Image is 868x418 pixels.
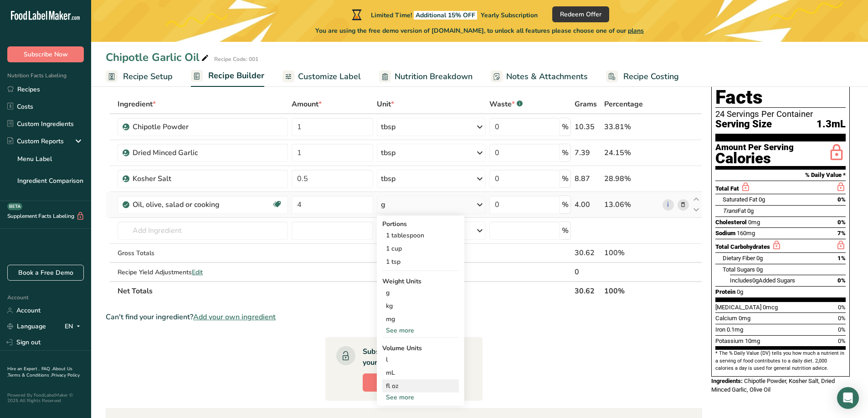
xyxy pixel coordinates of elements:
th: Net Totals [116,281,573,300]
div: Gross Totals [118,248,288,258]
div: 30.62 [575,247,601,258]
span: Serving Size [715,119,772,130]
span: Fat [723,207,746,214]
span: Edit [192,268,203,277]
div: Limited Time! [350,9,538,20]
a: Notes & Attachments [491,66,588,87]
span: Unit [377,99,394,110]
span: Dietary Fiber [723,255,755,262]
div: 0 [575,267,601,277]
span: Iron [715,326,725,333]
div: Portions [382,219,459,229]
div: 28.98% [604,173,659,184]
span: 0% [838,315,846,322]
a: FAQ . [41,366,52,372]
div: Custom Reports [7,136,64,146]
div: Oil, olive, salad or cooking [133,199,247,210]
div: BETA [7,203,22,210]
span: Calcium [715,315,737,322]
span: Percentage [604,99,643,110]
button: Redeem Offer [552,6,609,22]
span: Recipe Setup [123,71,173,83]
a: Book a Free Demo [7,265,84,281]
span: 1% [837,255,846,262]
th: 30.62 [573,281,602,300]
span: 0% [838,326,846,333]
a: Hire an Expert . [7,366,40,372]
a: Recipe Costing [606,66,679,87]
div: fl oz [386,381,455,391]
div: g [382,286,459,299]
div: Kosher Salt [133,173,247,184]
button: Subscribe Now [7,46,84,62]
div: See more [382,393,459,402]
span: 0.1mg [727,326,743,333]
span: 0mg [748,219,760,226]
div: Chipotle Powder [133,121,247,132]
div: g [381,199,385,210]
span: 0g [737,288,743,295]
span: Chipotle Powder, Kosher Salt, Dried Minced Garlic, Olive Oil [711,378,835,393]
span: Saturated Fat [723,196,757,203]
a: Privacy Policy [51,372,80,378]
span: 0% [838,337,846,344]
div: Recipe Code: 001 [214,55,258,63]
div: 8.87 [575,173,601,184]
div: 33.81% [604,121,659,132]
section: * The % Daily Value (DV) tells you how much a nutrient in a serving of food contributes to a dail... [715,350,846,372]
span: Grams [575,99,597,110]
h1: Nutrition Facts [715,66,846,108]
span: Total Fat [715,185,739,192]
span: 0g [752,277,759,284]
span: Nutrition Breakdown [395,71,473,83]
span: 0% [837,219,846,226]
span: Additional 15% OFF [414,11,477,20]
span: Yearly Subscription [481,11,538,20]
div: Waste [489,99,523,110]
div: Can't find your ingredient? [106,312,702,322]
div: 7.39 [575,147,601,158]
span: Ingredient [118,99,156,110]
span: Notes & Attachments [506,71,588,83]
div: 1 tsp [382,255,459,268]
span: Includes Added Sugars [730,277,795,284]
span: Cholesterol [715,219,747,226]
span: 0% [837,277,846,284]
span: You are using the free demo version of [DOMAIN_NAME], to unlock all features please choose one of... [315,26,644,35]
a: Terms & Conditions . [8,372,51,378]
span: Sodium [715,230,735,237]
div: Amount Per Serving [715,143,794,152]
input: Add Ingredient [118,222,288,240]
a: Nutrition Breakdown [379,66,473,87]
span: 0g [756,266,763,273]
i: Trans [723,207,738,214]
span: Redeem Offer [560,10,601,19]
span: 0g [759,196,765,203]
div: kg [382,299,459,312]
div: See more [382,326,459,335]
div: 13.06% [604,199,659,210]
span: 0mg [739,315,750,322]
a: Customize Label [282,66,361,87]
span: 0g [756,255,763,262]
div: 10.35 [575,121,601,132]
a: Recipe Builder [191,65,264,87]
span: Ingredients: [711,378,743,384]
div: tbsp [381,121,395,132]
div: tbsp [381,147,395,158]
span: 10mg [745,337,760,344]
div: 4.00 [575,199,601,210]
div: mL [386,368,455,378]
a: Language [7,318,46,334]
th: 100% [602,281,661,300]
div: 1 cup [382,242,459,255]
a: i [663,199,674,211]
div: 24.15% [604,147,659,158]
span: 0% [838,304,846,311]
div: 24 Servings Per Container [715,110,846,119]
span: Subscribe Now [24,50,68,59]
a: Recipe Setup [106,66,173,87]
span: 160mg [737,230,755,237]
span: 0% [837,196,846,203]
div: Subscribe to a plan to Unlock your recipe [363,346,464,368]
